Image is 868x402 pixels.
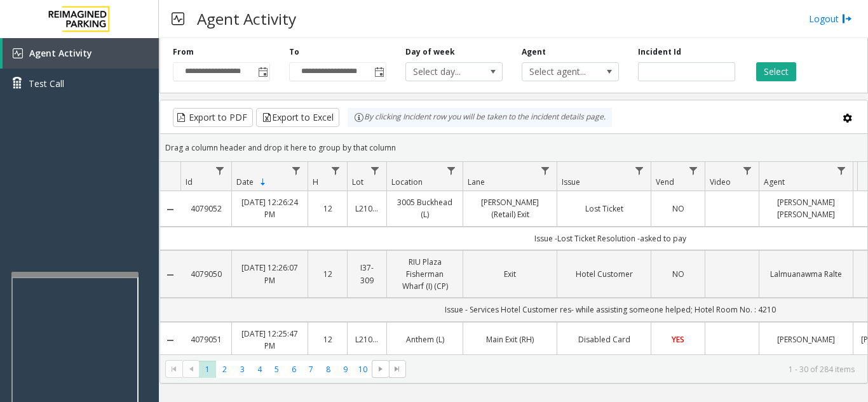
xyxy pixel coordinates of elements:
span: Page 6 [285,361,302,378]
span: Go to the next page [376,364,386,374]
span: Issue [562,177,580,187]
a: NO [659,268,697,280]
label: Incident Id [638,46,681,58]
a: Lane Filter Menu [537,162,554,179]
span: Date [236,177,254,187]
span: Sortable [258,177,268,187]
label: From [173,46,194,58]
span: Test Call [29,77,64,90]
label: Agent [522,46,546,58]
a: [DATE] 12:25:47 PM [240,328,300,352]
span: Page 5 [268,361,285,378]
span: Toggle popup [372,63,386,81]
a: L21082601 [355,203,379,215]
span: Agent Activity [29,47,92,59]
label: To [289,46,299,58]
a: Id Filter Menu [212,162,229,179]
a: Hotel Customer [565,268,643,280]
a: 4079051 [188,333,224,345]
a: Agent Filter Menu [833,162,850,179]
span: H [313,177,318,187]
span: Go to the next page [372,360,389,378]
a: Main Exit (RH) [471,333,549,345]
a: Collapse Details [160,335,180,345]
a: Lost Ticket [565,203,643,215]
span: Page 3 [234,361,251,378]
span: Page 8 [320,361,337,378]
a: Exit [471,268,549,280]
button: Export to PDF [173,108,253,127]
span: Select day... [406,63,483,81]
a: [DATE] 12:26:24 PM [240,196,300,220]
span: Agent [764,177,785,187]
kendo-pager-info: 1 - 30 of 284 items [414,364,855,375]
span: Page 2 [216,361,233,378]
a: [PERSON_NAME] (Retail) Exit [471,196,549,220]
a: Collapse Details [160,204,180,215]
img: logout [842,12,852,25]
span: Page 7 [302,361,320,378]
a: [PERSON_NAME] [PERSON_NAME] [767,196,845,220]
a: 12 [316,203,339,215]
span: Page 1 [199,361,216,378]
div: Data table [160,162,867,354]
a: 12 [316,333,339,345]
a: 4079052 [188,203,224,215]
a: H Filter Menu [327,162,344,179]
a: Video Filter Menu [739,162,756,179]
span: Video [710,177,731,187]
h3: Agent Activity [191,3,302,34]
a: Anthem (L) [395,333,455,345]
span: Toggle popup [255,63,269,81]
a: Agent Activity [3,38,159,69]
a: Lot Filter Menu [367,162,384,179]
a: Logout [809,12,852,25]
div: Drag a column header and drop it here to group by that column [160,137,867,159]
span: Vend [656,177,674,187]
a: [PERSON_NAME] [767,333,845,345]
a: I37-309 [355,262,379,286]
a: Location Filter Menu [443,162,460,179]
span: NO [672,203,684,214]
span: YES [672,334,684,345]
a: YES [659,333,697,345]
span: Id [186,177,193,187]
img: infoIcon.svg [354,112,364,123]
span: Lane [468,177,485,187]
label: Day of week [405,46,455,58]
a: 12 [316,268,339,280]
img: pageIcon [172,3,184,34]
span: Lot [352,177,363,187]
span: Page 10 [355,361,372,378]
a: Issue Filter Menu [631,162,648,179]
span: Go to the last page [389,360,406,378]
span: Page 4 [251,361,268,378]
a: Lalmuanawma Ralte [767,268,845,280]
a: 3005 Buckhead (L) [395,196,455,220]
button: Export to Excel [256,108,339,127]
span: Page 9 [337,361,354,378]
button: Select [756,62,796,81]
span: Location [391,177,423,187]
span: NO [672,269,684,279]
div: By clicking Incident row you will be taken to the incident details page. [348,108,612,127]
a: 4079050 [188,268,224,280]
a: L21086500 [355,333,379,345]
a: Disabled Card [565,333,643,345]
a: RIU Plaza Fisherman Wharf (I) (CP) [395,256,455,293]
a: Date Filter Menu [288,162,305,179]
span: Go to the last page [392,364,402,374]
a: NO [659,203,697,215]
a: [DATE] 12:26:07 PM [240,262,300,286]
span: Select agent... [522,63,599,81]
img: 'icon' [13,48,23,58]
a: Vend Filter Menu [685,162,702,179]
a: Collapse Details [160,270,180,280]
